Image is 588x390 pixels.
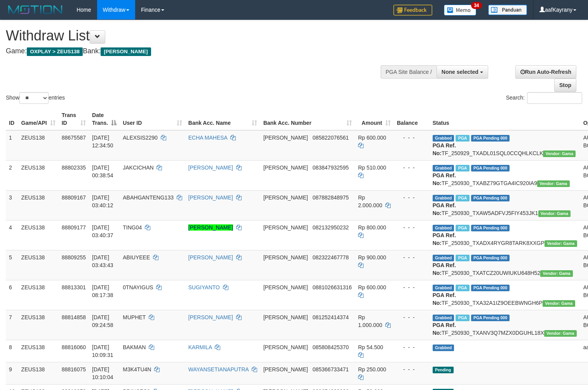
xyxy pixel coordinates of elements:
[188,284,220,290] a: SUGIYANTO
[437,65,488,79] button: None selected
[188,254,233,261] a: [PERSON_NAME]
[358,284,386,290] span: Rp 600.000
[92,194,113,208] span: [DATE] 03:40:12
[313,344,349,350] span: Copy 085808425370 to clipboard
[397,343,426,351] div: - - -
[433,262,456,276] b: PGA Ref. No:
[263,224,308,231] span: [PERSON_NAME]
[263,344,308,350] span: [PERSON_NAME]
[123,194,174,201] span: ABAHGANTENG133
[537,180,570,187] span: Vendor URL: https://trx31.1velocity.biz
[545,240,577,247] span: Vendor URL: https://trx31.1velocity.biz
[433,367,454,373] span: Pending
[488,5,527,15] img: panduan.png
[358,314,382,328] span: Rp 1.000.000
[18,362,59,384] td: ZEUS138
[358,366,386,373] span: Rp 250.000
[18,130,59,161] td: ZEUS138
[6,340,18,362] td: 8
[62,164,86,171] span: 88802335
[433,285,454,291] span: Grabbed
[123,164,153,171] span: JAKCICHAN
[101,47,151,56] span: [PERSON_NAME]
[433,292,456,306] b: PGA Ref. No:
[471,195,510,201] span: PGA Pending
[263,314,308,320] span: [PERSON_NAME]
[433,202,456,216] b: PGA Ref. No:
[188,314,233,320] a: [PERSON_NAME]
[313,254,349,261] span: Copy 082322467778 to clipboard
[92,224,113,238] span: [DATE] 03:40:37
[358,135,386,141] span: Rp 600.000
[358,344,383,350] span: Rp 54.500
[18,160,59,190] td: ZEUS138
[471,135,510,142] span: PGA Pending
[6,190,18,220] td: 3
[433,232,456,246] b: PGA Ref. No:
[188,164,233,171] a: [PERSON_NAME]
[263,366,308,373] span: [PERSON_NAME]
[6,160,18,190] td: 2
[397,313,426,321] div: - - -
[471,285,510,291] span: PGA Pending
[18,190,59,220] td: ZEUS138
[456,285,469,291] span: Marked by aafsreyleap
[6,4,65,16] img: MOTION_logo.png
[393,5,432,16] img: Feedback.jpg
[92,284,113,298] span: [DATE] 08:17:38
[123,224,142,231] span: TING04
[62,194,86,201] span: 88809167
[19,92,49,104] select: Showentries
[92,344,113,358] span: [DATE] 10:09:31
[397,283,426,291] div: - - -
[123,254,150,261] span: ABIUYEEE
[527,92,582,104] input: Search:
[123,284,153,290] span: 0TNAYIGUS
[6,280,18,310] td: 6
[313,284,352,290] span: Copy 0881026631316 to clipboard
[59,108,89,130] th: Trans ID: activate to sort column ascending
[442,69,478,75] span: None selected
[430,310,580,340] td: TF_250930_TXANV3Q7MZX0DGUHL18X
[544,330,577,337] span: Vendor URL: https://trx31.1velocity.biz
[62,366,86,373] span: 88816075
[92,314,113,328] span: [DATE] 09:24:58
[313,224,349,231] span: Copy 082132950232 to clipboard
[471,315,510,321] span: PGA Pending
[92,254,113,268] span: [DATE] 03:43:43
[433,142,456,156] b: PGA Ref. No:
[456,225,469,231] span: Marked by aaftanly
[456,255,469,261] span: Marked by aaftanly
[62,314,86,320] span: 88814858
[18,220,59,250] td: ZEUS138
[358,224,386,231] span: Rp 800.000
[62,284,86,290] span: 88813301
[62,224,86,231] span: 88809177
[471,165,510,171] span: PGA Pending
[6,220,18,250] td: 4
[62,254,86,261] span: 88809255
[18,108,59,130] th: Game/API: activate to sort column ascending
[18,280,59,310] td: ZEUS138
[471,2,482,9] span: 34
[456,165,469,171] span: Marked by aafsreyleap
[18,250,59,280] td: ZEUS138
[433,322,456,336] b: PGA Ref. No:
[430,250,580,280] td: TF_250930_TXATCZ20UWIUKU648H52
[313,366,349,373] span: Copy 085366733471 to clipboard
[456,315,469,321] span: Marked by aafpengsreynich
[543,300,575,307] span: Vendor URL: https://trx31.1velocity.biz
[62,344,86,350] span: 88816060
[430,108,580,130] th: Status
[263,254,308,261] span: [PERSON_NAME]
[444,5,477,16] img: Button%20Memo.svg
[471,255,510,261] span: PGA Pending
[123,344,146,350] span: BAKMAN
[18,310,59,340] td: ZEUS138
[27,47,83,56] span: OXPLAY > ZEUS138
[397,194,426,201] div: - - -
[554,79,576,92] a: Stop
[188,135,227,141] a: ECHA MAHESA
[6,92,65,104] label: Show entries
[263,135,308,141] span: [PERSON_NAME]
